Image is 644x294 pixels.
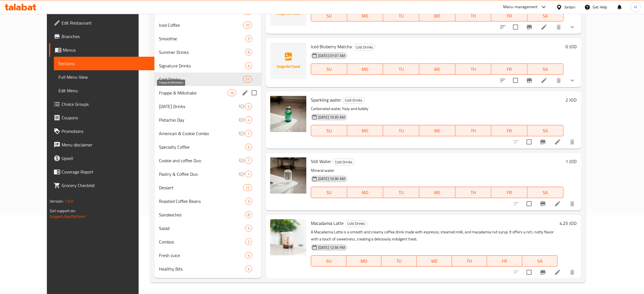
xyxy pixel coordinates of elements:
span: FR [494,65,525,73]
span: TH [458,65,489,73]
div: Sandwiches8 [154,208,261,221]
svg: Show Choices [569,77,576,84]
span: 8 [245,212,252,218]
div: items [245,35,252,42]
h6: 1 JOD [566,157,577,165]
div: Combos2 [154,235,261,249]
span: Summer Drinks [159,49,245,56]
span: Signature Drinks [159,62,245,69]
span: Menus [63,47,150,53]
div: Signature Drinks4 [154,59,261,73]
span: SU [313,12,345,20]
span: SU [313,65,345,73]
span: Sparkling water [311,96,341,104]
span: Roasted Coffee Beans [159,198,245,205]
span: Pistachio Day [159,117,238,123]
span: MO [350,127,381,135]
span: Select to update [523,198,535,210]
span: Select to update [510,74,521,86]
div: items [245,171,252,177]
button: Branch-specific-item [536,266,550,279]
a: Edit menu item [554,269,561,276]
span: Sandwiches [159,211,245,218]
span: Macadamia Latte [311,219,344,227]
span: Iced Coffee [159,22,243,28]
a: Edit menu item [554,200,561,207]
div: Specialty Coffee6 [154,140,261,154]
span: TH [454,257,485,265]
a: Edit menu item [554,139,561,145]
button: Branch-specific-item [536,135,550,149]
p: Mineral water [311,167,564,174]
span: SU [313,127,345,135]
span: 4 [245,266,252,272]
a: Grocery Checklist [49,179,154,192]
a: Edit Restaurant [49,16,154,30]
button: WE [419,125,455,136]
span: Promotions [62,128,150,135]
div: Cold Drinks [345,220,367,227]
span: 3 [245,199,252,204]
img: Sparkling water [270,96,306,132]
span: FR [494,12,525,20]
button: delete [566,135,579,149]
span: 4 [245,117,252,123]
span: [DATE] 10:36 AM [316,176,347,181]
span: 6 [245,144,252,150]
span: Iced Bluberry Matcha [311,42,352,51]
span: [DATE] 12:56 PM [316,245,347,250]
a: Branches [49,30,154,43]
div: Iced Coffee10 [154,18,261,32]
span: MO [349,257,379,265]
button: Branch-specific-item [523,20,536,34]
span: Smoothie [159,35,245,42]
button: WE [419,187,455,198]
span: 2 [245,239,252,245]
button: show more [566,20,579,34]
span: SA [530,65,561,73]
div: Smoothie5 [154,32,261,45]
button: Branch-specific-item [523,74,536,87]
span: Menu disclaimer [62,141,150,148]
button: SA [527,125,564,136]
a: Edit menu item [541,77,547,84]
span: American & Cookie Combo [159,130,238,137]
div: items [245,211,252,218]
button: FR [487,255,522,267]
button: delete [566,266,579,279]
button: delete [552,74,566,87]
button: FR [491,10,527,21]
span: Select to update [523,136,535,148]
span: 1 [245,158,252,163]
button: TH [455,187,492,198]
span: TH [458,127,489,135]
span: Get support on: [50,207,76,214]
span: MO [350,12,381,20]
button: SA [527,187,564,198]
div: Fresh Juice [159,252,245,259]
span: SA [530,127,561,135]
span: SA [530,188,561,197]
span: WE [422,127,453,135]
span: 1 [245,172,252,177]
svg: Show Choices [569,24,576,30]
button: MO [347,187,383,198]
button: MO [347,10,383,21]
span: Specialty Coffee [159,144,245,150]
span: MO [350,188,381,197]
h6: 2 JOD [566,96,577,104]
button: WE [417,255,452,267]
span: FR [494,188,525,197]
span: 4 [245,104,252,109]
span: SU [313,257,344,265]
svg: Inactive section [238,117,245,123]
span: TU [385,65,417,73]
span: Edit Menu [58,87,150,94]
a: Edit menu item [541,24,547,30]
div: Jordan [564,4,575,10]
div: items [245,252,252,259]
div: items [243,184,252,191]
button: FR [491,63,527,75]
span: WE [419,257,450,265]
